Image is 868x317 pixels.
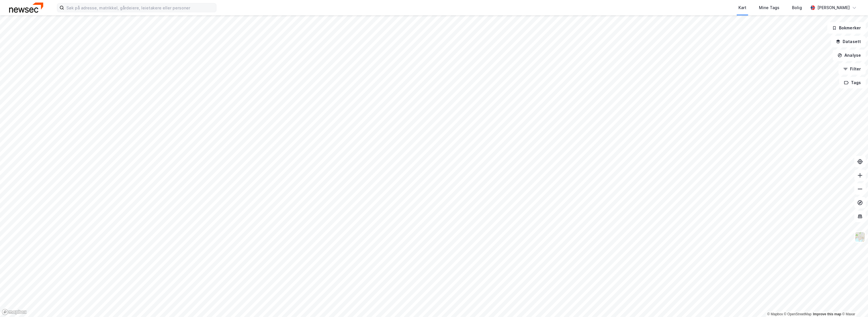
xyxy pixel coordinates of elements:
[784,312,812,316] a: OpenStreetMap
[759,4,779,11] div: Mine Tags
[2,309,27,315] a: Mapbox homepage
[813,312,841,316] a: Improve this map
[738,4,746,11] div: Kart
[9,3,43,13] img: newsec-logo.f6e21ccffca1b3a03d2d.png
[839,77,866,88] button: Tags
[840,290,868,317] div: Kontrollprogram for chat
[64,3,216,12] input: Søk på adresse, matrikkel, gårdeiere, leietakere eller personer
[840,290,868,317] iframe: Chat Widget
[831,36,866,47] button: Datasett
[817,4,850,11] div: [PERSON_NAME]
[838,63,866,75] button: Filter
[833,50,866,61] button: Analyse
[792,4,802,11] div: Bolig
[827,22,866,34] button: Bokmerker
[855,231,865,242] img: Z
[767,312,783,316] a: Mapbox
